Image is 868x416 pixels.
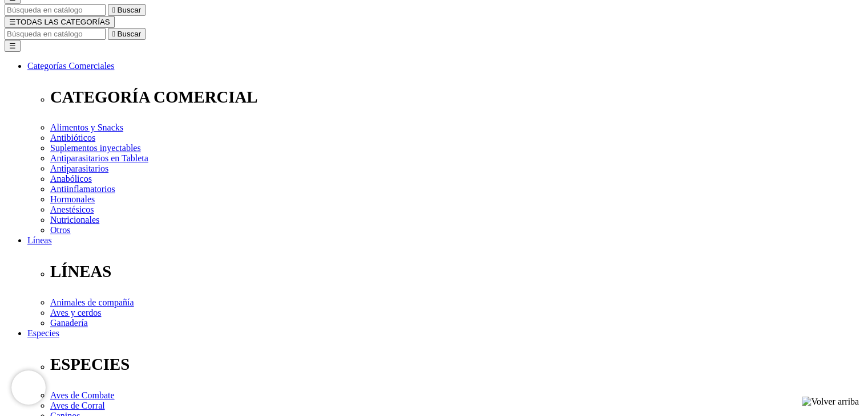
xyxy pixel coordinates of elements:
[50,153,148,163] a: Antiparasitarios en Tableta
[27,235,52,245] a: Líneas
[50,88,863,107] p: CATEGORÍA COMERCIAL
[50,133,95,142] a: Antibióticos
[50,225,71,235] a: Otros
[50,355,863,374] p: ESPECIES
[50,184,115,194] a: Antiinflamatorios
[11,370,46,405] iframe: Brevo live chat
[50,164,108,173] a: Antiparasitarios
[27,328,59,338] a: Especies
[5,16,115,28] button: ☰TODAS LAS CATEGORÍAS
[50,318,88,328] a: Ganadería
[108,28,146,40] button:  Buscar
[112,6,115,14] i: 
[5,28,106,40] input: Buscar
[50,174,92,183] a: Anabólicos
[9,18,16,26] span: ☰
[50,401,105,410] a: Aves de Corral
[112,30,115,38] i: 
[108,4,146,16] button:  Buscar
[802,397,859,407] img: Volver arriba
[50,262,863,281] p: LÍNEAS
[50,143,141,153] a: Suplementos inyectables
[50,390,115,400] a: Aves de Combate
[50,297,134,307] a: Animales de compañía
[5,4,106,16] input: Buscar
[50,308,101,317] a: Aves y cerdos
[118,6,141,14] span: Buscar
[5,40,21,52] button: ☰
[50,123,123,132] a: Alimentos y Snacks
[50,205,94,214] a: Anestésicos
[118,30,141,38] span: Buscar
[50,215,99,225] a: Nutricionales
[50,194,95,204] a: Hormonales
[27,61,114,71] a: Categorías Comerciales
